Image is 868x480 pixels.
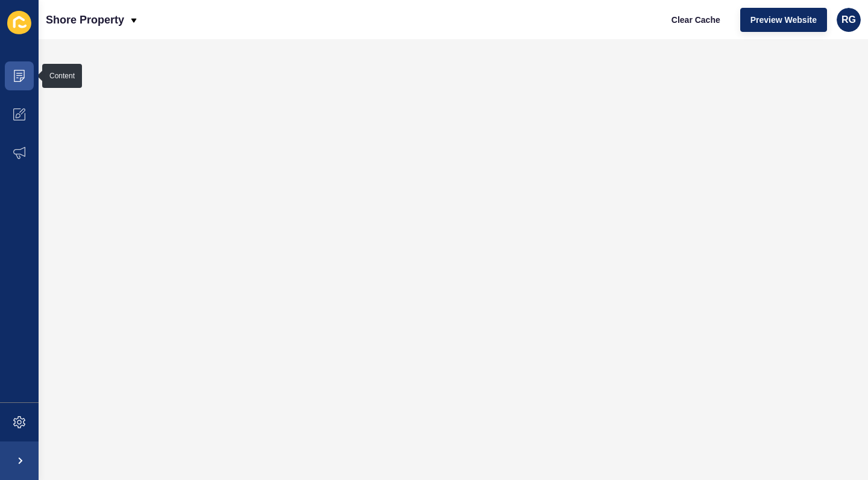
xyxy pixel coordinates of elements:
[841,14,856,26] span: RG
[671,14,720,26] span: Clear Cache
[46,5,124,35] p: Shore Property
[740,8,827,32] button: Preview Website
[661,8,731,32] button: Clear Cache
[49,71,75,81] div: Content
[750,14,817,26] span: Preview Website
